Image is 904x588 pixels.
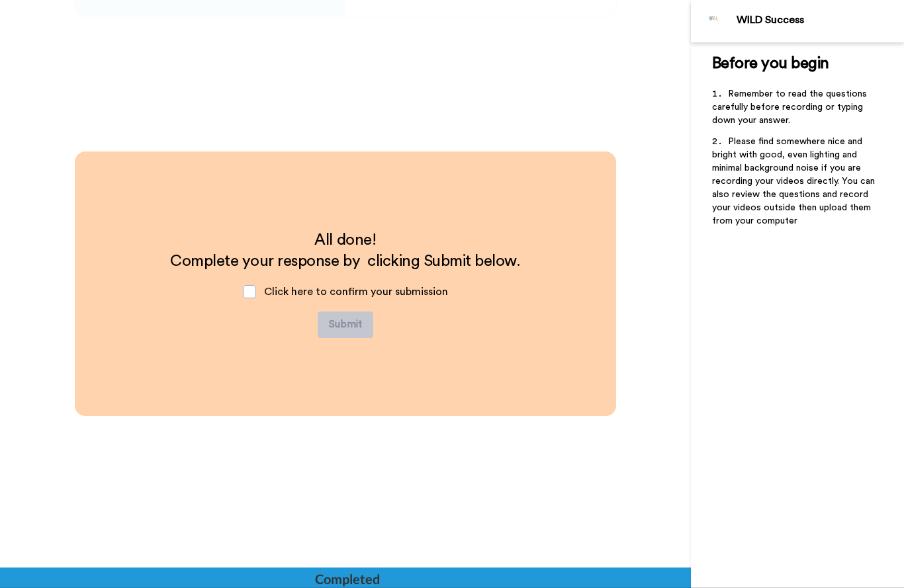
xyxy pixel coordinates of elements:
span: Complete your response by clicking Submit below. [170,253,520,269]
span: Click here to confirm your submission [264,286,448,297]
span: Before you begin [712,56,829,71]
div: Completed [315,569,379,588]
span: Please find somewhere nice and bright with good, even lighting and minimal background noise if yo... [712,137,878,226]
button: Submit [318,312,373,338]
div: WILD Success [737,14,903,26]
span: All done! [314,232,376,248]
img: Profile Image [698,5,730,37]
span: Remember to read the questions carefully before recording or typing down your answer. [712,89,870,125]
